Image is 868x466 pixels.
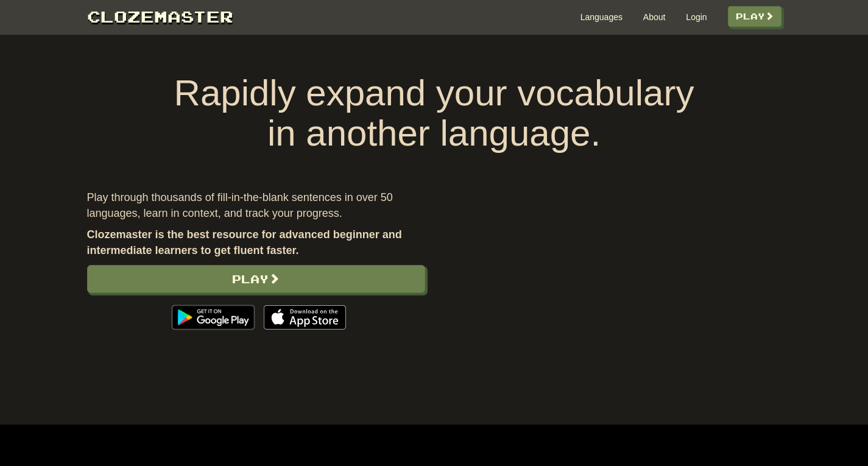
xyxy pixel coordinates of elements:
img: Download_on_the_App_Store_Badge_US-UK_135x40-25178aeef6eb6b83b96f5f2d004eda3bffbb37122de64afbaef7... [264,305,346,330]
a: Login [686,11,707,23]
img: Get it on Google Play [166,299,260,336]
a: About [643,11,666,23]
a: Play [728,6,782,27]
a: Languages [580,11,623,23]
strong: Clozemaster is the best resource for advanced beginner and intermediate learners to get fluent fa... [87,228,402,256]
a: Clozemaster [87,5,233,27]
p: Play through thousands of fill-in-the-blank sentences in over 50 languages, learn in context, and... [87,190,425,221]
a: Play [87,265,425,293]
